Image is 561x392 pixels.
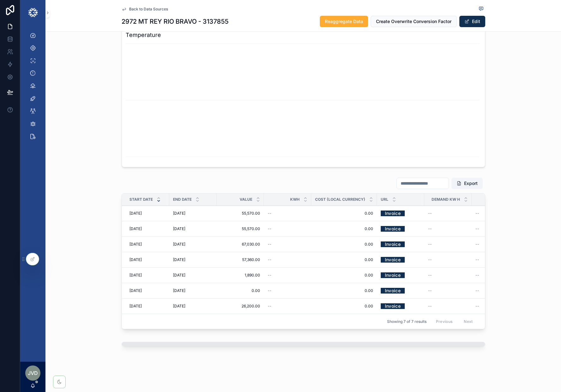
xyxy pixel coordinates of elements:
span: -- [428,211,432,216]
span: -- [268,211,272,216]
a: 26,200.00 [220,304,260,309]
a: 57,360.00 [220,257,260,262]
a: Invoice [381,257,421,263]
div: chart [126,42,481,163]
a: Invoice [381,255,405,264]
span: [DATE] [129,226,142,231]
a: -- [428,257,468,262]
a: -- [475,288,515,293]
span: -- [268,304,272,309]
span: -- [268,257,272,262]
a: 0.00 [315,288,373,293]
span: [DATE] [173,257,185,262]
span: [DATE] [173,288,185,293]
a: 55,570.00 [220,211,260,216]
span: Value [240,197,252,202]
a: [DATE] [173,288,213,293]
a: [DATE] [129,304,165,309]
span: [DATE] [129,288,142,293]
span: Start Date [129,197,153,202]
a: [DATE] [173,304,213,309]
a: Invoice [381,288,421,294]
a: Invoice [381,303,421,309]
span: -- [268,242,272,247]
a: [DATE] [129,288,165,293]
span: -- [475,288,479,293]
span: [DATE] [129,242,142,247]
a: [DATE] [173,273,213,278]
span: [DATE] [129,211,142,216]
a: [DATE] [129,273,165,278]
a: -- [268,257,307,262]
a: -- [268,288,307,293]
span: End Date [173,197,192,202]
span: -- [475,257,479,262]
a: Invoice [381,208,405,218]
a: -- [428,226,468,231]
a: [DATE] [129,257,165,262]
a: -- [475,304,515,309]
a: Invoice [381,272,421,278]
a: Invoice [381,224,405,234]
span: [DATE] [173,226,185,231]
a: 55,570.00 [220,226,260,231]
a: -- [428,242,468,247]
span: [DATE] [129,273,142,278]
a: 0.00 [220,288,260,293]
span: [DATE] [173,242,185,247]
a: 0.00 [315,273,373,278]
span: Create Overwrite Conversion Factor [376,18,451,25]
span: [DATE] [129,304,142,309]
a: -- [475,242,515,247]
img: App logo [28,8,38,18]
span: -- [475,304,479,309]
a: Invoice [381,241,421,247]
a: 1,890.00 [220,273,260,278]
a: -- [268,242,307,247]
a: Invoice [381,211,421,216]
span: kwh [290,197,300,202]
span: -- [428,242,432,247]
a: -- [268,304,307,309]
span: -- [475,211,479,216]
a: -- [475,226,515,231]
button: Create Overwrite Conversion Factor [371,16,457,27]
a: [DATE] [173,211,213,216]
span: -- [428,273,432,278]
a: -- [475,273,515,278]
a: 67,030.00 [220,242,260,247]
span: -- [428,304,432,309]
a: -- [475,211,515,216]
a: -- [428,211,468,216]
a: 0.00 [315,304,373,309]
a: 0.00 [315,242,373,247]
a: [DATE] [129,226,165,231]
a: [DATE] [129,211,165,216]
span: [DATE] [173,273,185,278]
a: Invoice [381,270,405,280]
span: -- [428,288,432,293]
span: -- [268,226,272,231]
a: Back to Data Sources [122,7,168,12]
button: Reaggregate Data [320,16,368,27]
a: Invoice [381,301,405,311]
span: 0.00 [315,211,373,216]
a: -- [268,211,307,216]
a: Invoice [381,286,405,295]
span: -- [475,242,479,247]
div: scrollable content [20,25,45,150]
span: -- [475,273,479,278]
span: Back to Data Sources [129,7,168,12]
span: -- [475,226,479,231]
a: Invoice [381,226,421,232]
span: -- [428,257,432,262]
a: 0.00 [315,226,373,231]
span: Cost (Local Currency) [315,197,365,202]
span: -- [268,288,272,293]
